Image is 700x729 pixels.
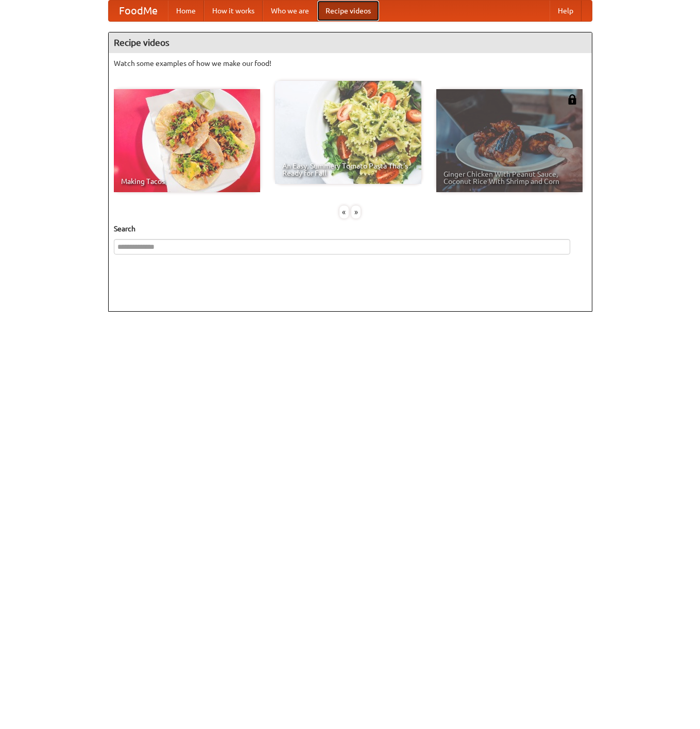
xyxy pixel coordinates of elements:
div: » [351,206,361,218]
h5: Search [114,224,587,234]
a: An Easy, Summery Tomato Pasta That's Ready for Fall [275,81,421,184]
h4: Recipe videos [109,32,592,53]
a: How it works [204,1,263,21]
div: « [339,206,349,218]
a: Making Tacos [114,89,260,192]
a: Who we are [263,1,317,21]
a: Help [550,1,582,21]
span: An Easy, Summery Tomato Pasta That's Ready for Fall [282,162,414,177]
span: Making Tacos [121,178,253,185]
a: FoodMe [109,1,168,21]
img: 483408.png [567,94,577,105]
a: Home [168,1,204,21]
a: Recipe videos [317,1,379,21]
p: Watch some examples of how we make our food! [114,58,587,69]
